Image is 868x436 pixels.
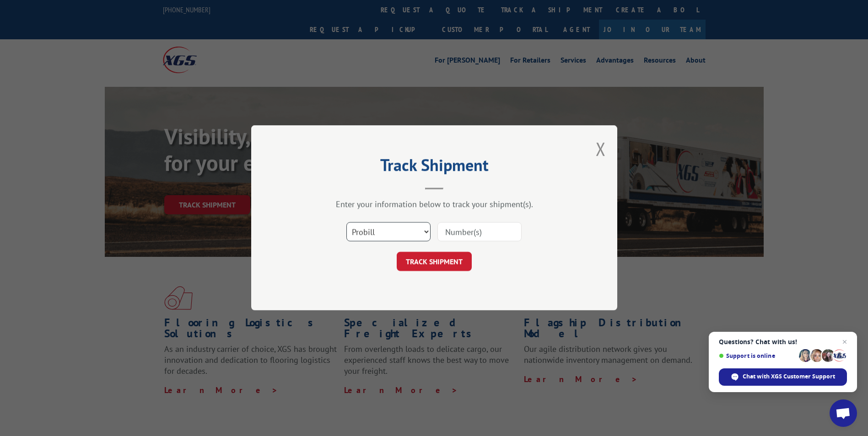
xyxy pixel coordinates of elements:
div: Enter your information below to track your shipment(s). [297,199,571,210]
span: Questions? Chat with us! [719,338,847,346]
button: Close modal [596,137,606,161]
input: Number(s) [437,223,522,242]
span: Close chat [839,336,850,347]
span: Support is online [719,352,796,359]
div: Chat with XGS Customer Support [719,368,847,386]
span: Chat with XGS Customer Support [743,372,835,381]
div: Open chat [830,399,857,427]
button: TRACK SHIPMENT [397,252,472,271]
h2: Track Shipment [297,159,571,176]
